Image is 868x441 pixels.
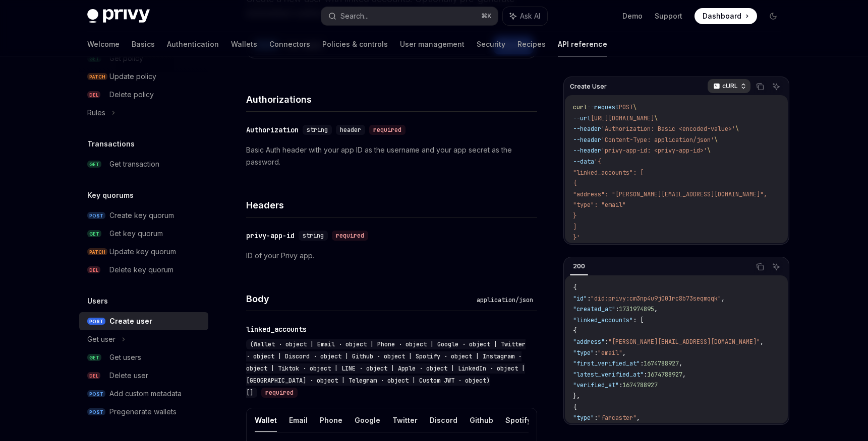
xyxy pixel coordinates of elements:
[87,9,150,23] img: dark logo
[703,11,741,21] span: Dashboard
[355,408,380,432] button: Google
[633,103,636,111] span: \
[573,349,594,357] span: "type"
[573,179,576,187] span: {
[587,295,591,303] span: :
[708,78,750,95] button: cURL
[231,32,257,56] a: Wallets
[87,390,105,398] span: POST
[87,248,107,256] span: PATCH
[87,73,107,81] span: PATCH
[770,260,783,273] button: Ask AI
[570,260,588,272] div: 200
[573,392,580,400] span: },
[87,318,105,325] span: POST
[594,349,598,357] span: :
[615,305,619,313] span: :
[322,32,388,56] a: Policies & controls
[622,349,626,357] span: ,
[109,315,152,327] div: Create user
[87,32,120,56] a: Welcome
[430,408,457,432] button: Discord
[640,359,644,367] span: :
[765,8,781,24] button: Toggle dark mode
[633,316,644,324] span: : [
[587,103,619,111] span: --request
[754,80,767,93] button: Copy the contents from the code block
[369,125,406,135] div: required
[573,414,594,422] span: "type"
[109,370,148,382] div: Delete user
[79,312,208,330] a: POSTCreate user
[573,359,640,367] span: "first_verified_at"
[735,125,739,133] span: \
[573,125,601,133] span: --header
[303,232,324,240] span: string
[109,406,177,418] div: Pregenerate wallets
[109,246,176,258] div: Update key quorum
[109,89,154,101] div: Delete policy
[570,83,607,91] span: Create User
[573,403,576,411] span: {
[636,414,640,422] span: ,
[654,114,658,122] span: \
[770,80,783,93] button: Ask AI
[132,32,155,56] a: Basics
[87,189,134,201] h5: Key quorums
[87,138,135,150] h5: Transactions
[591,295,721,303] span: "did:privy:cm3np4u9j001rc8b73seqmqqk"
[558,32,607,56] a: API reference
[481,12,492,20] span: ⌘ K
[654,305,658,313] span: ,
[707,146,711,155] span: \
[754,260,767,273] button: Copy the contents from the code block
[679,359,682,367] span: ,
[591,114,654,122] span: [URL][DOMAIN_NAME]
[644,359,679,367] span: 1674788927
[573,338,605,346] span: "address"
[246,125,299,135] div: Authorization
[573,327,576,335] span: {
[573,158,594,166] span: --data
[605,338,608,346] span: :
[594,158,601,166] span: '{
[608,338,760,346] span: "[PERSON_NAME][EMAIL_ADDRESS][DOMAIN_NAME]"
[573,371,644,379] span: "latest_verified_at"
[517,32,546,56] a: Recipes
[109,264,173,276] div: Delete key quorum
[520,11,540,21] span: Ask AI
[573,223,576,231] span: ]
[79,86,208,104] a: DELDelete policy
[87,372,100,380] span: DEL
[246,292,473,306] h4: Body
[573,305,615,313] span: "created_at"
[289,408,308,432] button: Email
[760,338,764,346] span: ,
[79,206,208,225] a: POSTCreate key quorum
[573,283,576,291] span: {
[573,295,587,303] span: "id"
[109,209,174,222] div: Create key quorum
[601,136,714,144] span: 'Content-Type: application/json'
[400,32,465,56] a: User management
[573,212,576,220] span: }
[87,295,108,307] h5: Users
[246,324,307,334] div: linked_accounts
[505,408,531,432] button: Spotify
[573,169,644,177] span: "linked_accounts": [
[87,408,105,416] span: POST
[655,11,682,21] a: Support
[167,32,219,56] a: Authentication
[332,231,368,241] div: required
[470,408,493,432] button: Github
[573,201,626,209] span: "type": "email"
[246,144,537,168] p: Basic Auth header with your app ID as the username and your app secret as the password.
[109,158,159,170] div: Get transaction
[722,82,738,90] p: cURL
[695,8,757,24] a: Dashboard
[79,243,208,261] a: PATCHUpdate key quorum
[340,10,369,22] div: Search...
[109,70,156,83] div: Update policy
[340,126,361,134] span: header
[573,190,767,198] span: "address": "[PERSON_NAME][EMAIL_ADDRESS][DOMAIN_NAME]",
